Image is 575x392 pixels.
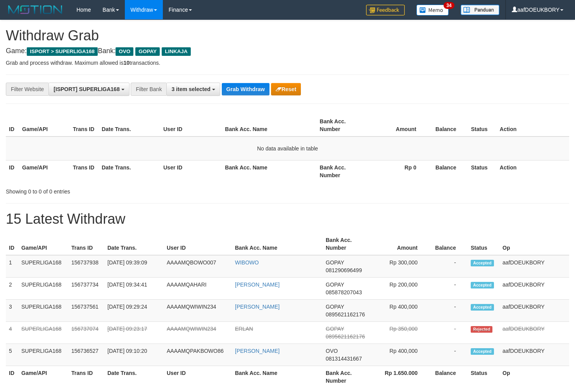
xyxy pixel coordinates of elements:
[6,160,19,182] th: ID
[68,322,104,344] td: 156737074
[18,344,68,366] td: SUPERLIGA168
[468,233,499,255] th: Status
[6,344,18,366] td: 5
[68,344,104,366] td: 156736527
[104,322,164,344] td: [DATE] 09:23:17
[429,278,468,300] td: -
[18,233,68,255] th: Game/API
[326,304,344,310] span: GOPAY
[326,311,365,318] span: Copy 0895621162176 to clipboard
[499,278,569,300] td: aafDOEUKBORY
[366,5,405,16] img: Feedback.jpg
[499,300,569,322] td: aafDOEUKBORY
[326,326,344,332] span: GOPAY
[6,59,569,67] p: Grab and process withdraw. Maximum allowed is transactions.
[444,2,454,9] span: 34
[164,300,232,322] td: AAAAMQWIWIN234
[6,322,18,344] td: 4
[317,160,368,182] th: Bank Acc. Number
[499,344,569,366] td: aafDOEUKBORY
[98,160,160,182] th: Date Trans.
[164,322,232,344] td: AAAAMQWIWIN234
[6,278,18,300] td: 2
[428,114,468,136] th: Balance
[499,255,569,278] td: aafDOEUKBORY
[429,233,468,255] th: Balance
[68,278,104,300] td: 156737734
[368,160,428,182] th: Rp 0
[371,255,429,278] td: Rp 300,000
[326,348,338,354] span: OVO
[471,260,494,266] span: Accepted
[70,114,98,136] th: Trans ID
[123,60,130,66] strong: 10
[162,47,191,56] span: LINKAJA
[235,304,280,310] a: [PERSON_NAME]
[497,114,569,136] th: Action
[166,83,220,96] button: 3 item selected
[68,233,104,255] th: Trans ID
[326,289,362,295] span: Copy 085878207043 to clipboard
[497,160,569,182] th: Action
[131,83,166,96] div: Filter Bank
[18,255,68,278] td: SUPERLIGA168
[461,5,499,15] img: panduan.png
[471,304,494,311] span: Accepted
[326,281,344,288] span: GOPAY
[164,278,232,300] td: AAAAMQAHARI
[27,47,98,56] span: ISPORT > SUPERLIGA168
[18,366,68,388] th: Game/API
[429,255,468,278] td: -
[368,114,428,136] th: Amount
[18,300,68,322] td: SUPERLIGA168
[371,233,429,255] th: Amount
[164,366,232,388] th: User ID
[371,322,429,344] td: Rp 350,000
[160,160,222,182] th: User ID
[222,83,269,95] button: Grab Withdraw
[235,259,259,266] a: WIBOWO
[104,255,164,278] td: [DATE] 09:39:09
[6,114,19,136] th: ID
[326,267,362,273] span: Copy 081290696499 to clipboard
[6,366,18,388] th: ID
[371,344,429,366] td: Rp 400,000
[326,259,344,266] span: GOPAY
[468,114,497,136] th: Status
[429,366,468,388] th: Balance
[235,326,253,332] a: ERLAN
[104,278,164,300] td: [DATE] 09:34:41
[6,47,569,55] h4: Game: Bank:
[499,366,569,388] th: Op
[323,233,371,255] th: Bank Acc. Number
[70,160,98,182] th: Trans ID
[471,348,494,355] span: Accepted
[98,114,160,136] th: Date Trans.
[371,300,429,322] td: Rp 400,000
[6,4,65,16] img: MOTION_logo.png
[68,300,104,322] td: 156737561
[416,5,449,16] img: Button%20Memo.svg
[6,300,18,322] td: 3
[323,366,371,388] th: Bank Acc. Number
[317,114,368,136] th: Bank Acc. Number
[429,300,468,322] td: -
[326,356,362,362] span: Copy 081314431667 to clipboard
[68,366,104,388] th: Trans ID
[428,160,468,182] th: Balance
[326,333,365,340] span: Copy 0895621162176 to clipboard
[18,322,68,344] td: SUPERLIGA168
[6,136,569,161] td: No data available in table
[371,278,429,300] td: Rp 200,000
[18,278,68,300] td: SUPERLIGA168
[6,255,18,278] td: 1
[6,211,569,227] h1: 15 Latest Withdraw
[54,86,119,92] span: [ISPORT] SUPERLIGA168
[471,282,494,288] span: Accepted
[104,300,164,322] td: [DATE] 09:29:24
[232,366,323,388] th: Bank Acc. Name
[6,28,569,43] h1: Withdraw Grab
[235,348,280,354] a: [PERSON_NAME]
[499,322,569,344] td: aafDOEUKBORY
[468,160,497,182] th: Status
